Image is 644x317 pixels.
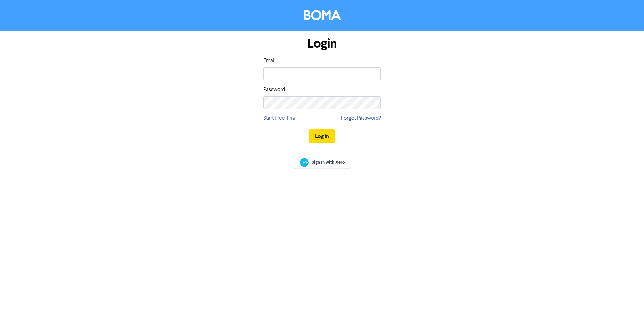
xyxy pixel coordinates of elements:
[309,129,335,143] button: Log In
[312,159,345,165] span: Sign In with Xero
[304,10,341,20] img: BOMA Logo
[300,158,309,167] img: Xero logo
[263,86,285,94] label: Password
[263,114,297,122] a: Start Free Trial
[293,157,351,168] a: Sign In with Xero
[341,114,381,122] a: Forgot Password?
[263,36,381,51] h1: Login
[263,57,276,65] label: Email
